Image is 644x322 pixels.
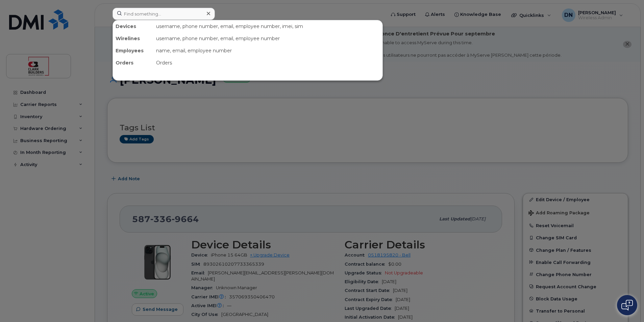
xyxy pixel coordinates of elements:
img: Open chat [621,300,633,311]
div: Orders [153,57,382,69]
div: Wirelines [113,32,153,45]
div: username, phone number, email, employee number, imei, sim [153,20,382,32]
div: Devices [113,20,153,32]
div: Employees [113,45,153,57]
div: name, email, employee number [153,45,382,57]
div: username, phone number, email, employee number [153,32,382,45]
div: Orders [113,57,153,69]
